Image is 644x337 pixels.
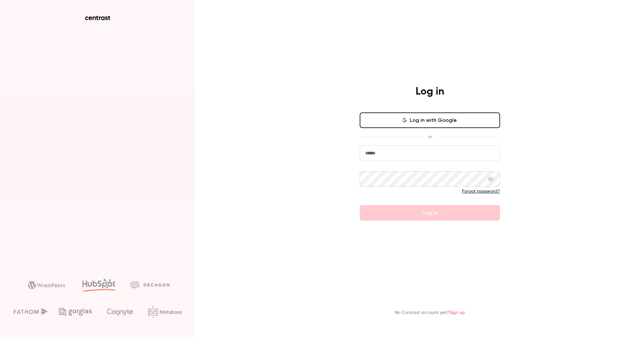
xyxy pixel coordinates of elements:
[425,133,435,140] span: or
[449,310,465,315] a: Sign up
[360,112,500,128] button: Log in with Google
[130,281,169,288] img: decagon
[395,309,465,316] p: No Contrast account yet?
[462,189,500,194] a: Forgot password?
[416,85,444,98] h4: Log in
